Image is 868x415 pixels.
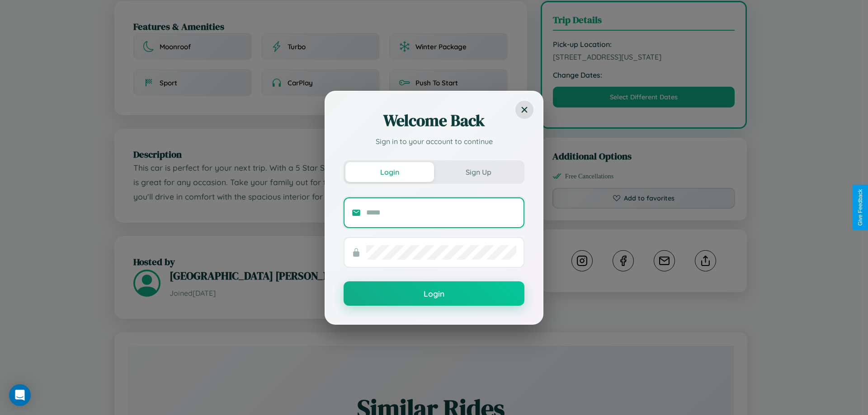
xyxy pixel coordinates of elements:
h2: Welcome Back [344,110,524,131]
div: Give Feedback [857,189,863,226]
button: Login [344,281,524,306]
button: Sign Up [434,162,523,182]
p: Sign in to your account to continue [344,136,524,147]
div: Open Intercom Messenger [9,384,31,406]
button: Login [345,162,434,182]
